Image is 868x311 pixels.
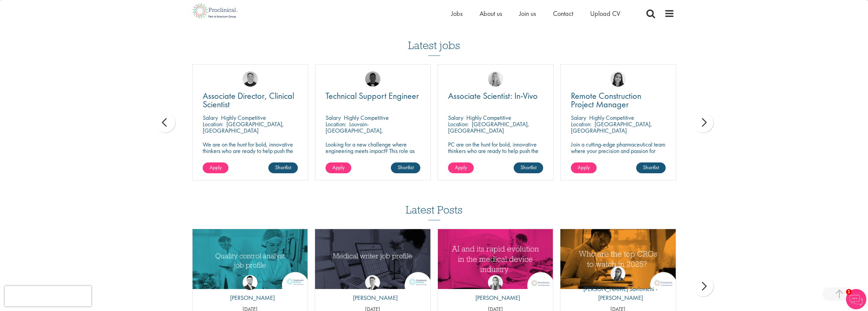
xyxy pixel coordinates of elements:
[560,285,676,302] p: [PERSON_NAME] Savlovschi - [PERSON_NAME]
[560,229,676,289] img: Top 10 CROs 2025 | Proclinical
[571,141,666,167] p: Join a cutting-edge pharmaceutical team where your precision and passion for quality will help sh...
[193,229,308,289] img: quality control analyst job profile
[514,162,543,173] a: Shortlist
[455,164,467,171] span: Apply
[560,266,676,305] a: Theodora Savlovschi - Wicks [PERSON_NAME] Savlovschi - [PERSON_NAME]
[225,293,275,302] p: [PERSON_NAME]
[480,9,502,18] a: About us
[589,114,634,121] p: Highly Competitive
[448,92,543,100] a: Associate Scientist: In-Vivo
[448,120,469,128] span: Location:
[326,141,421,167] p: Looking for a new challenge where engineering meets impact? This role as Technical Support Engine...
[332,164,344,171] span: Apply
[203,114,218,121] span: Salary
[693,276,713,296] div: next
[466,114,511,121] p: Highly Competitive
[365,275,380,290] img: George Watson
[243,71,258,87] img: Bo Forsen
[326,120,383,141] p: Louvain-[GEOGRAPHIC_DATA], [GEOGRAPHIC_DATA]
[326,90,419,102] span: Technical Support Engineer
[846,289,866,309] img: Chatbot
[553,9,573,18] a: Contact
[448,162,474,173] a: Apply
[326,92,421,100] a: Technical Support Engineer
[470,293,520,302] p: [PERSON_NAME]
[438,229,553,289] a: Link to a post
[203,120,223,128] span: Location:
[315,229,430,289] img: Medical writer job profile
[578,164,590,171] span: Apply
[344,114,389,121] p: Highly Competitive
[221,114,266,121] p: Highly Competitive
[448,120,529,134] p: [GEOGRAPHIC_DATA], [GEOGRAPHIC_DATA]
[209,164,222,171] span: Apply
[243,275,258,290] img: Joshua Godden
[448,141,543,167] p: PC are on the hunt for bold, innovative thinkers who are ready to help push the boundaries of sci...
[636,162,666,173] a: Shortlist
[571,92,666,109] a: Remote Construction Project Manager
[448,90,538,102] span: Associate Scientist: In-Vivo
[391,162,420,173] a: Shortlist
[348,275,398,306] a: George Watson [PERSON_NAME]
[326,120,346,128] span: Location:
[610,71,626,87] img: Eloise Coly
[571,90,641,110] span: Remote Construction Project Manager
[846,289,852,295] span: 1
[470,275,520,306] a: Hannah Burke [PERSON_NAME]
[268,162,298,173] a: Shortlist
[571,120,652,134] p: [GEOGRAPHIC_DATA], [GEOGRAPHIC_DATA]
[519,9,536,18] a: Join us
[571,120,592,128] span: Location:
[571,162,597,173] a: Apply
[348,293,398,302] p: [PERSON_NAME]
[408,23,460,56] h3: Latest jobs
[203,162,228,173] a: Apply
[203,120,284,134] p: [GEOGRAPHIC_DATA], [GEOGRAPHIC_DATA]
[560,229,676,289] a: Link to a post
[326,114,341,121] span: Salary
[193,229,308,289] a: Link to a post
[448,114,463,121] span: Salary
[571,114,586,121] span: Salary
[5,286,91,306] iframe: reCAPTCHA
[365,71,380,87] img: Tom Stables
[203,92,298,109] a: Associate Director, Clinical Scientist
[438,229,553,289] img: AI and Its Impact on the Medical Device Industry | Proclinical
[315,229,430,289] a: Link to a post
[225,275,275,306] a: Joshua Godden [PERSON_NAME]
[326,162,351,173] a: Apply
[488,275,503,290] img: Hannah Burke
[590,9,620,18] a: Upload CV
[610,266,625,281] img: Theodora Savlovschi - Wicks
[693,112,713,133] div: next
[488,71,503,87] img: Shannon Briggs
[451,9,463,18] a: Jobs
[406,204,463,220] h3: Latest Posts
[155,112,175,133] div: prev
[203,141,298,167] p: We are on the hunt for bold, innovative thinkers who are ready to help push the boundaries of sci...
[203,90,294,110] span: Associate Director, Clinical Scientist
